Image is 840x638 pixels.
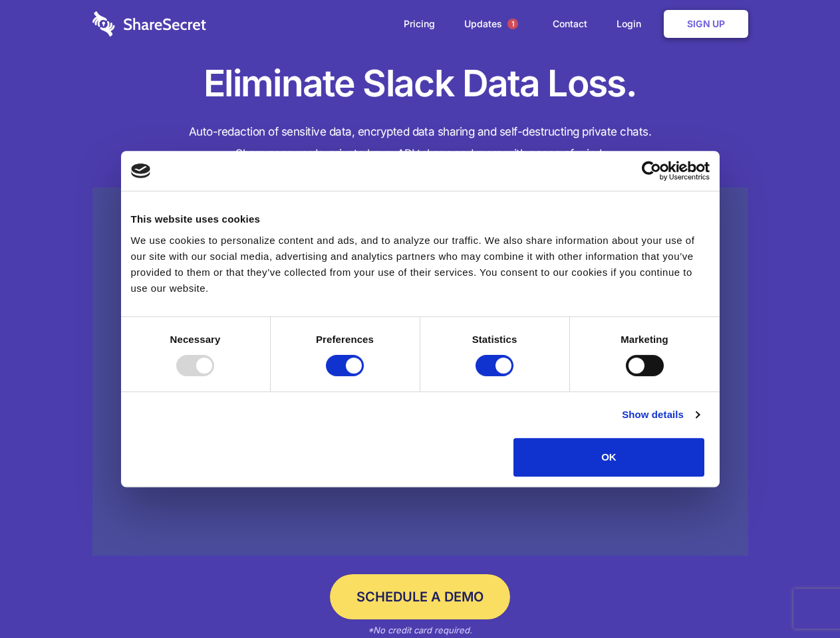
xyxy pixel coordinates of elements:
h4: Auto-redaction of sensitive data, encrypted data sharing and self-destructing private chats. Shar... [92,121,748,165]
button: OK [513,438,704,477]
a: Contact [539,3,601,45]
strong: Marketing [621,334,668,345]
a: Usercentrics Cookiebot - opens in a new window [593,161,710,181]
strong: Preferences [316,334,374,345]
a: Schedule a Demo [330,574,510,619]
a: Sign Up [664,10,748,38]
strong: Statistics [472,334,517,345]
div: This website uses cookies [131,211,710,227]
h1: Eliminate Slack Data Loss. [92,60,748,108]
div: We use cookies to personalize content and ads, and to analyze our traffic. We also share informat... [131,233,710,296]
a: Wistia video thumbnail [92,187,748,556]
strong: Necessary [170,334,221,345]
img: logo [131,163,151,178]
a: Pricing [390,3,448,45]
a: Login [603,3,661,45]
img: logo-wordmark-white-trans-d4663122ce5f474addd5e946df7df03e33cb6a1c49d2221995e7729f52c070b2.svg [92,11,206,37]
span: 1 [507,19,518,29]
em: *No credit card required. [368,625,472,635]
a: Show details [622,407,699,423]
